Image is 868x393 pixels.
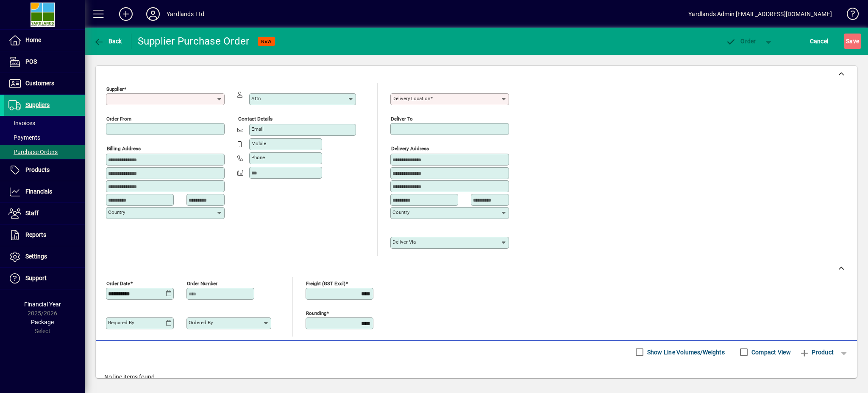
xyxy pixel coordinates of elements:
mat-label: Order number [187,280,217,286]
span: Settings [25,253,47,260]
span: NEW [261,39,272,44]
a: Staff [4,203,85,224]
mat-label: Phone [251,154,265,160]
a: Home [4,30,85,51]
mat-label: Country [108,209,125,215]
mat-label: Delivery Location [392,95,430,101]
a: Products [4,160,85,181]
span: Reports [25,231,46,238]
a: Customers [4,73,85,94]
label: Show Line Volumes/Weights [645,348,725,357]
span: Order [726,38,756,45]
a: Knowledge Base [840,2,857,29]
a: Financials [4,181,85,202]
span: POS [25,58,37,65]
mat-label: Country [392,209,409,215]
span: S [846,38,849,45]
button: Save [844,34,861,49]
button: Add [112,6,139,22]
div: Yardlands Admin [EMAIL_ADDRESS][DOMAIN_NAME] [688,7,832,21]
button: Back [92,34,124,49]
span: Financial Year [24,301,61,308]
span: Payments [8,134,40,141]
mat-label: Ordered by [189,320,213,326]
div: No line items found [96,364,857,390]
span: Staff [25,210,39,216]
span: Invoices [8,120,35,126]
span: Suppliers [25,101,50,108]
mat-label: Email [251,126,264,132]
span: Support [25,275,47,281]
span: Cancel [810,34,829,48]
mat-label: Deliver via [392,239,416,245]
app-page-header-button: Back [85,34,131,49]
button: Order [722,34,760,49]
div: Supplier Purchase Order [138,34,250,48]
mat-label: Supplier [106,86,124,92]
a: Purchase Orders [4,145,85,159]
span: Back [94,38,122,45]
mat-label: Rounding [306,310,326,316]
span: Purchase Orders [8,149,58,155]
mat-label: Required by [108,320,134,326]
mat-label: Deliver To [391,116,413,122]
mat-label: Order date [106,280,130,286]
span: ave [846,34,859,48]
span: Products [25,166,50,173]
button: Cancel [808,34,831,49]
label: Compact View [750,348,791,357]
div: Yardlands Ltd [167,7,204,21]
mat-label: Order from [106,116,131,122]
span: Package [31,319,54,326]
span: Home [25,36,41,43]
a: POS [4,51,85,73]
a: Payments [4,130,85,145]
button: Profile [139,6,167,22]
span: Customers [25,80,54,87]
mat-label: Attn [251,95,261,101]
a: Reports [4,225,85,246]
a: Invoices [4,116,85,130]
a: Settings [4,246,85,267]
span: Financials [25,188,52,195]
a: Support [4,268,85,289]
mat-label: Freight (GST excl) [306,280,345,286]
mat-label: Mobile [251,140,266,146]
